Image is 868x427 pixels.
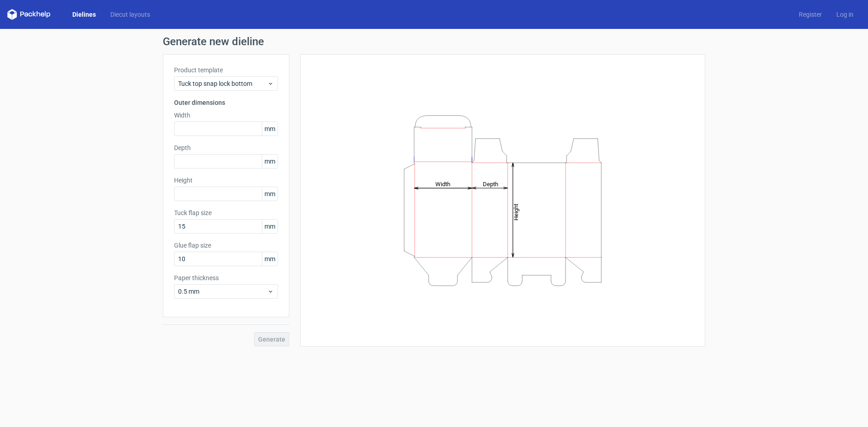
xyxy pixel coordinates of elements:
label: Width [174,111,278,120]
a: Diecut layouts [103,10,157,19]
span: mm [262,122,278,136]
label: Glue flap size [174,241,278,250]
label: Paper thickness [174,273,278,282]
h1: Generate new dieline [163,36,705,47]
a: Dielines [65,10,103,19]
label: Height [174,176,278,185]
span: 0.5 mm [178,287,267,296]
label: Product template [174,66,278,75]
a: Log in [829,10,861,19]
span: Tuck top snap lock bottom [178,79,267,88]
a: Register [792,10,829,19]
span: mm [262,155,278,168]
tspan: Width [435,180,450,187]
label: Tuck flap size [174,208,278,217]
span: mm [262,220,278,233]
span: mm [262,187,278,201]
tspan: Height [513,203,519,220]
h3: Outer dimensions [174,98,278,107]
tspan: Depth [483,180,498,187]
label: Depth [174,143,278,152]
span: mm [262,252,278,266]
